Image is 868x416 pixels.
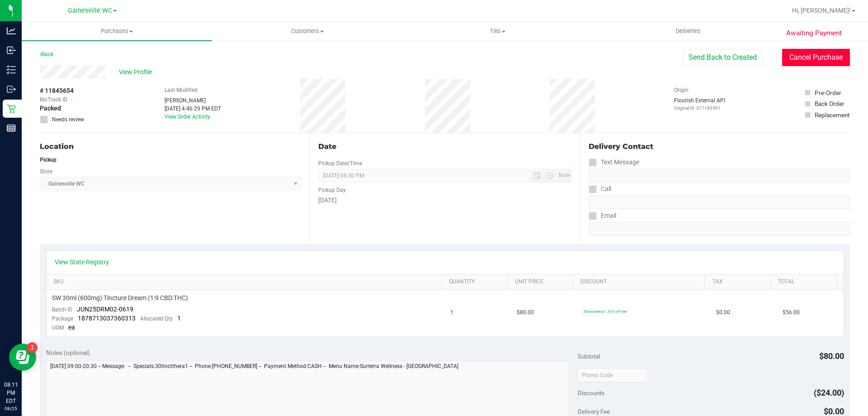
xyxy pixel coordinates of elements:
[815,99,844,108] div: Back Order
[580,278,702,286] a: Discount
[40,96,69,104] span: BioTrack ID:
[792,7,851,14] span: Hi, [PERSON_NAME]!
[46,349,90,356] span: Notes (optional)
[7,46,16,55] inline-svg: Inbound
[318,141,571,152] div: Date
[589,196,850,209] input: Format: (999) 999-9999
[402,22,593,41] a: Tills
[318,159,362,167] label: Pickup Date/Time
[68,7,112,14] span: Gainesville WC
[7,26,16,35] inline-svg: Analytics
[71,96,72,104] span: -
[40,104,61,113] span: Packed
[40,167,52,176] label: Store
[449,278,504,286] a: Quantity
[589,209,616,222] label: Email
[22,22,212,41] a: Purchases
[583,309,627,314] span: 30tinctthera1: 30% off line
[683,49,763,66] button: Send Back to Created
[165,96,221,105] div: [PERSON_NAME]
[783,308,800,317] span: $56.00
[140,316,173,322] span: Allocated Qty
[78,315,136,322] span: 1878713037360313
[40,86,74,96] span: # 11845654
[52,306,72,313] span: Batch ID
[819,351,844,361] span: $80.00
[27,342,38,353] iframe: Resource center unread badge
[664,27,713,35] span: Deliveries
[4,381,18,405] p: 08:11 PM EDT
[55,258,109,267] a: View State Registry
[674,105,725,111] p: Original ID: 317183501
[578,353,600,360] span: Subtotal
[119,67,155,77] span: View Profile
[7,124,16,133] inline-svg: Reports
[674,86,689,94] label: Origin
[674,96,725,111] div: Flourish External API
[52,294,188,302] span: SW 30ml (600mg) Tincture Dream (1:9 CBD:THC)
[593,22,783,41] a: Deliveries
[52,325,64,331] span: UOM
[7,104,16,113] inline-svg: Retail
[589,169,850,182] input: Format: (999) 999-9999
[53,278,438,286] a: SKU
[786,28,842,38] span: Awaiting Payment
[68,324,75,331] span: ea
[716,308,730,317] span: $0.00
[589,182,611,196] label: Call
[7,85,16,94] inline-svg: Outbound
[589,156,639,169] label: Text Message
[9,344,36,371] iframe: Resource center
[814,388,844,397] span: ($24.00)
[52,115,84,124] span: Needs review
[7,65,16,74] inline-svg: Inventory
[815,110,849,120] div: Replacement
[177,315,181,322] span: 1
[712,278,768,286] a: Tax
[515,278,570,286] a: Unit Price
[578,385,604,401] span: Discounts
[77,306,133,313] span: JUN25DRM02-0619
[165,114,210,120] a: View Order Activity
[403,27,592,35] span: Tills
[52,316,73,322] span: Package
[824,406,844,416] span: $0.00
[815,88,841,97] div: Pre-Order
[782,49,850,66] button: Cancel Purchase
[212,27,402,35] span: Customers
[589,141,850,152] div: Delivery Contact
[4,405,18,412] p: 08/25
[578,408,610,415] span: Delivery Fee
[22,27,212,35] span: Purchases
[40,157,57,163] strong: Pickup
[165,105,221,113] div: [DATE] 4:46:29 PM EDT
[318,196,571,205] div: [DATE]
[40,141,302,152] div: Location
[578,368,648,382] input: Promo Code
[318,186,346,194] label: Pickup Day
[212,22,402,41] a: Customers
[40,51,53,57] a: Back
[778,278,833,286] a: Total
[450,308,453,317] span: 1
[517,308,534,317] span: $80.00
[165,86,198,94] label: Last Modified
